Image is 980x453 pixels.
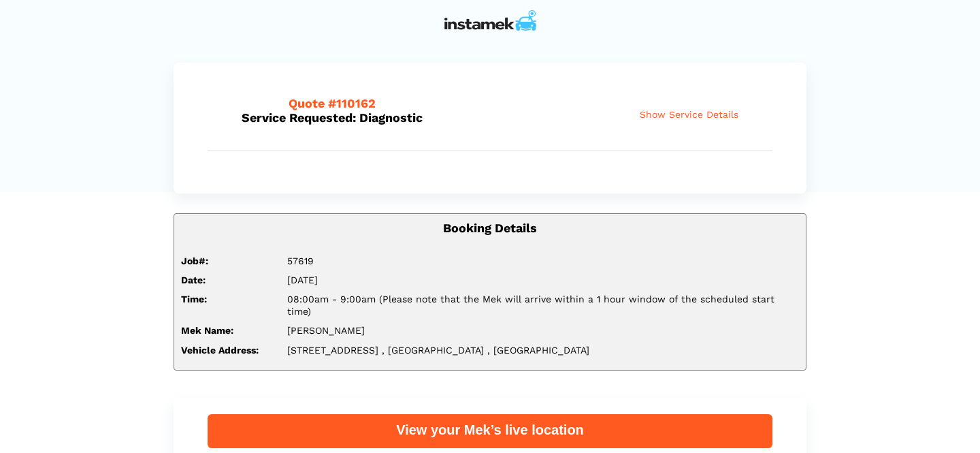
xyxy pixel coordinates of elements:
span: Quote #110162 [289,96,376,110]
strong: Vehicle Address: [181,345,259,356]
h5: Booking Details [181,221,799,235]
div: View your Mek’s live location [208,421,772,439]
span: Show Service Details [640,109,738,121]
div: [DATE] [277,274,809,286]
h5: Service Requested: Diagnostic [242,96,457,125]
span: , [GEOGRAPHIC_DATA] [487,345,589,356]
span: , [GEOGRAPHIC_DATA] [382,345,484,356]
div: 08:00am - 9:00am (Please note that the Mek will arrive within a 1 hour window of the scheduled st... [277,293,809,317]
strong: Time: [181,294,207,304]
span: [STREET_ADDRESS] [287,345,378,356]
strong: Mek Name: [181,325,233,336]
div: [PERSON_NAME] [277,324,809,337]
div: 57619 [277,255,809,267]
strong: Job#: [181,255,208,266]
strong: Date: [181,275,206,285]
